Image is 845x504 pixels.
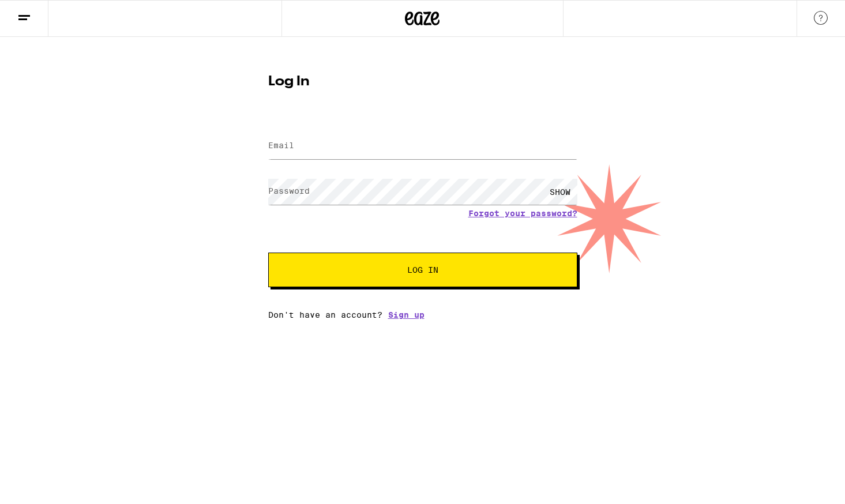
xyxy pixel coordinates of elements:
[388,310,425,319] a: Sign up
[268,253,577,287] button: Log In
[268,133,577,159] input: Email
[268,141,294,150] label: Email
[268,75,577,89] h1: Log In
[543,179,577,205] div: SHOW
[268,186,310,195] label: Password
[268,310,577,319] div: Don't have an account?
[468,209,577,218] a: Forgot your password?
[407,266,438,274] span: Log In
